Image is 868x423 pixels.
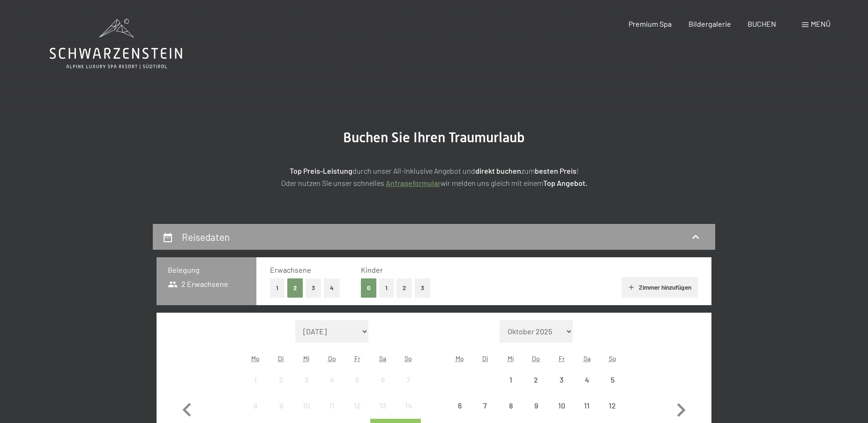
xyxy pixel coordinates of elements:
[294,367,319,392] div: Wed Sep 03 2025
[600,393,625,418] div: Anreise nicht möglich
[472,393,498,418] div: Anreise nicht möglich
[600,393,625,418] div: Sun Oct 12 2025
[370,393,396,418] div: Anreise nicht möglich
[371,376,395,400] div: 6
[319,393,344,418] div: Anreise nicht möglich
[379,278,394,298] button: 1
[319,367,344,392] div: Thu Sep 04 2025
[532,354,540,362] abbr: Donnerstag
[584,354,591,362] abbr: Samstag
[396,393,421,418] div: Sun Sep 14 2025
[508,354,514,362] abbr: Mittwoch
[397,278,412,298] button: 2
[294,393,319,418] div: Anreise nicht möglich
[688,19,731,28] a: Bildergalerie
[456,354,464,362] abbr: Montag
[472,393,498,418] div: Tue Oct 07 2025
[320,376,344,400] div: 4
[498,367,523,392] div: Wed Oct 01 2025
[811,19,831,28] span: Menü
[482,354,488,362] abbr: Dienstag
[319,367,344,392] div: Anreise nicht möglich
[344,367,370,392] div: Anreise nicht möglich
[621,277,698,298] button: Zimmer hinzufügen
[343,129,525,146] span: Buchen Sie Ihren Traumurlaub
[303,354,310,362] abbr: Mittwoch
[182,231,230,243] h2: Reisedaten
[600,367,625,392] div: Sun Oct 05 2025
[396,367,421,392] div: Sun Sep 07 2025
[294,367,319,392] div: Anreise nicht möglich
[361,278,376,298] button: 0
[251,354,260,362] abbr: Montag
[396,367,421,392] div: Anreise nicht möglich
[498,367,523,392] div: Anreise nicht möglich
[549,367,574,392] div: Anreise nicht möglich
[370,393,396,418] div: Sat Sep 13 2025
[543,178,587,187] strong: Top Angebot.
[574,367,599,392] div: Sat Oct 04 2025
[524,376,548,400] div: 2
[524,393,549,418] div: Anreise nicht möglich
[396,393,421,418] div: Anreise nicht möglich
[447,393,472,418] div: Anreise nicht möglich
[609,354,616,362] abbr: Sonntag
[524,393,549,418] div: Thu Oct 09 2025
[386,178,441,187] a: Anfrageformular
[306,278,321,298] button: 3
[354,354,360,362] abbr: Freitag
[243,367,268,392] div: Anreise nicht möglich
[344,393,370,418] div: Fri Sep 12 2025
[574,367,599,392] div: Anreise nicht möglich
[600,367,625,392] div: Anreise nicht möglich
[549,393,574,418] div: Fri Oct 10 2025
[601,376,624,400] div: 5
[361,265,383,274] span: Kinder
[549,393,574,418] div: Anreise nicht möglich
[268,393,293,418] div: Anreise nicht möglich
[268,367,293,392] div: Tue Sep 02 2025
[268,367,293,392] div: Anreise nicht möglich
[498,393,523,418] div: Anreise nicht möglich
[270,278,284,298] button: 1
[370,367,396,392] div: Anreise nicht möglich
[498,393,523,418] div: Wed Oct 08 2025
[550,376,573,400] div: 3
[268,393,293,418] div: Tue Sep 09 2025
[559,354,565,362] abbr: Freitag
[294,393,319,418] div: Wed Sep 10 2025
[629,19,672,28] a: Premium Spa
[370,367,396,392] div: Sat Sep 06 2025
[200,165,668,189] p: durch unser All-inklusive Angebot und zum ! Oder nutzen Sie unser schnelles wir melden uns gleich...
[243,393,268,418] div: Mon Sep 08 2025
[524,367,549,392] div: Thu Oct 02 2025
[475,166,521,175] strong: direkt buchen
[524,367,549,392] div: Anreise nicht möglich
[344,393,370,418] div: Anreise nicht möglich
[574,393,599,418] div: Anreise nicht möglich
[168,279,228,289] span: 2 Erwachsene
[574,393,599,418] div: Sat Oct 11 2025
[168,265,245,275] h3: Belegung
[415,278,430,298] button: 3
[748,19,776,28] a: BUCHEN
[295,376,318,400] div: 3
[269,376,292,400] div: 2
[287,278,303,298] button: 2
[290,166,352,175] strong: Top Preis-Leistung
[344,367,370,392] div: Fri Sep 05 2025
[499,376,522,400] div: 1
[328,354,336,362] abbr: Donnerstag
[575,376,599,400] div: 4
[324,278,340,298] button: 4
[447,393,472,418] div: Mon Oct 06 2025
[379,354,386,362] abbr: Samstag
[278,354,284,362] abbr: Dienstag
[345,376,369,400] div: 5
[270,265,311,274] span: Erwachsene
[244,376,267,400] div: 1
[319,393,344,418] div: Thu Sep 11 2025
